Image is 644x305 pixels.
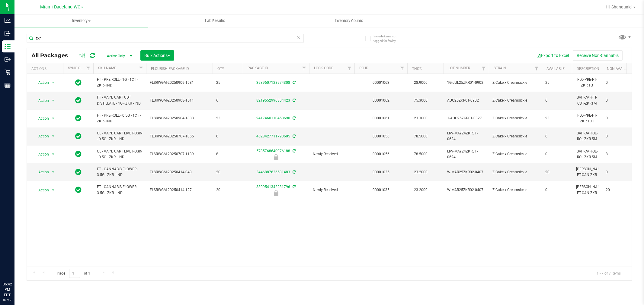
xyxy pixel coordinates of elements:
span: W-MAR25ZKR02-0407 [447,187,485,193]
span: select [50,132,57,140]
span: In Sync [75,78,82,87]
span: FT - CANNABIS FLOWER - 3.5G - ZKR - IND [97,184,143,196]
span: 20 [545,169,568,175]
span: 6 [216,98,239,103]
div: FLO-PRE-FT-ZKR.1CT [575,112,598,125]
span: Sync from Compliance System [292,149,296,153]
a: Description [577,67,599,71]
span: AUG25ZKR01-0902 [447,98,485,103]
span: Z Cake x Creamsickle [492,80,538,86]
span: 23.2000 [411,186,431,194]
span: select [50,186,57,194]
span: Hi, Shanquale! [606,5,633,9]
span: Z Cake x Creamsickle [492,187,538,193]
iframe: Resource center [6,257,24,275]
span: 1 - 7 of 7 items [592,269,626,278]
p: 06:42 PM EDT [3,281,12,298]
span: 0 [606,98,629,103]
a: 3446887636581483 [256,170,290,174]
div: BAP-CAR-FT-CDT-ZKR1M [575,94,598,107]
span: 23 [545,115,568,121]
input: Search Package ID, Item Name, SKU, Lot or Part Number... [27,34,304,43]
a: Flourish Package ID [151,67,189,71]
span: 28.9000 [411,78,431,87]
span: Action [33,150,49,159]
span: select [50,78,57,87]
inline-svg: Retail [5,69,11,75]
span: 1-AUG25ZKR01-0827 [447,115,485,121]
a: 4628427711793605 [256,134,290,138]
span: 0 [606,80,629,86]
span: 25 [216,80,239,86]
span: All Packages [31,52,74,59]
span: 0 [606,134,629,139]
span: select [50,114,57,123]
span: In Sync [75,168,82,176]
a: 00001062 [373,98,389,102]
a: THC% [412,67,422,71]
span: FLSRWGM-20250707-1065 [150,134,209,139]
span: LRV-MAY24ZKR01-0624 [447,130,485,142]
span: In Sync [75,186,82,194]
span: Action [33,96,49,105]
span: Inventory Counts [327,18,371,24]
a: Qty [217,67,224,71]
span: 20 [216,187,239,193]
span: GL - VAPE CART LIVE ROSIN - 0.5G - ZKR - IND [97,130,143,142]
a: 00001061 [373,116,389,120]
span: 0 [545,151,568,157]
a: 3939607128974308 [256,80,290,85]
span: 23.2000 [411,168,431,177]
div: BAP-CAR-GL-ROL-ZKR.5M [575,148,598,161]
span: FT - CANNABIS FLOWER - 3.5G - ZKR - IND [97,166,143,178]
span: Z Cake x Creamsickle [492,134,538,139]
button: Receive Non-Cannabis [573,50,623,61]
a: Inventory Counts [282,14,416,27]
a: Package ID [248,66,268,70]
a: 8219552996804423 [256,98,290,102]
span: FLSRWGM-20250904-1883 [150,115,209,121]
span: select [50,96,57,105]
span: Sync from Compliance System [292,134,296,138]
span: 23.3000 [411,114,431,123]
inline-svg: Inbound [5,30,11,36]
input: 1 [69,269,80,278]
a: Filter [479,63,489,74]
span: Clear [297,34,301,42]
span: In Sync [75,150,82,158]
inline-svg: Analytics [5,17,11,24]
a: 00001035 [373,188,389,192]
span: Inventory [14,18,148,24]
span: 0 [606,169,629,175]
span: 75.3000 [411,96,431,105]
span: 6 [545,134,568,139]
span: Z Cake x Creamsickle [492,98,538,103]
span: FLSRWGM-20250414-043 [150,169,209,175]
a: Lot Number [448,66,470,70]
p: 09/19 [3,298,12,302]
a: Lab Results [148,14,282,27]
div: Newly Received [242,190,310,196]
a: Filter [344,63,354,74]
div: Newly Received [242,154,310,160]
span: 8 [606,151,629,157]
span: Z Cake x Creamsickle [492,169,538,175]
span: LRV-MAY24ZKR01-0624 [447,149,485,160]
a: Filter [397,63,407,74]
span: W-MAR25ZKR02-0407 [447,169,485,175]
span: Lab Results [197,18,233,24]
a: SKU Name [98,66,116,70]
span: 20 [606,187,629,193]
div: [PERSON_NAME]-FT-CAN-ZKR [575,166,598,178]
span: FLSRWGM-20250707-1139 [150,151,209,157]
span: FLSRWGM-20250909-1581 [150,80,209,86]
div: FLO-PRE-FT-ZKR.1G [575,76,598,89]
a: 00001056 [373,134,389,138]
span: Sync from Compliance System [292,170,296,174]
span: FT - PRE-ROLL - 0.5G - 1CT - ZKR - IND [97,113,143,124]
span: Action [33,132,49,140]
a: Filter [83,63,93,74]
button: Export to Excel [532,50,573,61]
span: FLSRWGM-20250414-127 [150,187,209,193]
span: Newly Received [313,187,351,193]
